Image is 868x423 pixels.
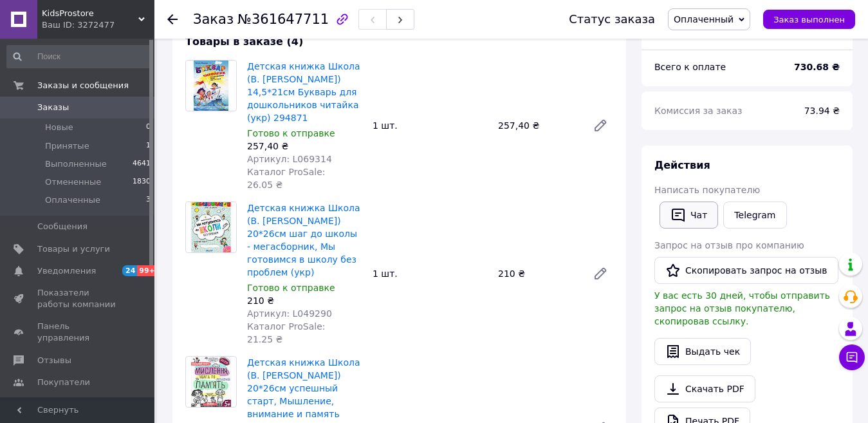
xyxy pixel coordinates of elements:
[37,287,119,310] span: Показатели работы компании
[37,321,119,344] span: Панель управления
[186,202,236,252] img: Детская книжка Школа (В. Федиенко) 20*26см шаг до школы - мегасборник, Мы готовимся в школу без п...
[247,203,360,277] a: Детская книжка Школа (В. [PERSON_NAME]) 20*26см шаг до школы - мегасборник, Мы готовимся в школу ...
[763,10,855,29] button: Заказ выполнен
[654,257,838,284] button: Скопировать запрос на отзыв
[137,265,158,276] span: 99+
[193,12,234,27] span: Заказ
[367,117,493,135] div: 1 шт.
[37,265,96,277] span: Уведомления
[247,61,360,123] a: Детская книжка Школа (В. [PERSON_NAME]) 14,5*21см Букварь для дошкольников читайка (укр) 294871
[133,176,151,188] span: 1830
[654,62,726,72] span: Всего к оплате
[146,122,151,133] span: 0
[493,117,582,135] div: 257,40 ₴
[569,13,655,26] div: Статус заказа
[247,167,325,190] span: Каталог ProSale: 26.05 ₴
[6,45,152,68] input: Поиск
[146,140,151,152] span: 1
[247,154,332,164] span: Артикул: L069314
[493,265,582,283] div: 210 ₴
[773,15,845,24] span: Заказ выполнен
[146,194,151,206] span: 3
[247,321,325,344] span: Каталог ProSale: 21.25 ₴
[247,308,332,319] span: Артикул: L049290
[45,194,100,206] span: Оплаченные
[45,158,107,170] span: Выполненные
[247,283,335,293] span: Готово к отправке
[45,176,101,188] span: Отмененные
[45,122,73,133] span: Новые
[167,13,178,26] div: Вернуться назад
[37,243,110,255] span: Товары и услуги
[723,202,786,229] a: Telegram
[194,61,228,111] img: Детская книжка Школа (В. Федиенко) 14,5*21см Букварь для дошкольников читайка (укр) 294871
[191,357,230,407] img: Детская книжка Школа (В. Федиенко) 20*26см успешный старт, Мышление, внимание и память (укр) 298527
[839,344,865,370] button: Чат с покупателем
[37,221,88,232] span: Сообщения
[237,12,329,27] span: №361647711
[587,113,613,138] a: Редактировать
[185,35,303,48] span: Товары в заказе (4)
[42,8,138,19] span: KidsProstore
[654,106,743,116] span: Комиссия за заказ
[654,240,804,250] span: Запрос на отзыв про компанию
[654,185,760,195] span: Написать покупателю
[804,106,840,116] span: 73.94 ₴
[45,140,89,152] span: Принятые
[367,265,493,283] div: 1 шт.
[654,338,751,365] button: Выдать чек
[654,159,710,171] span: Действия
[674,14,734,24] span: Оплаченный
[122,265,137,276] span: 24
[37,80,129,91] span: Заказы и сообщения
[654,375,755,402] a: Скачать PDF
[247,294,362,307] div: 210 ₴
[37,355,71,366] span: Отзывы
[37,377,90,388] span: Покупатели
[247,140,362,153] div: 257,40 ₴
[247,128,335,138] span: Готово к отправке
[587,261,613,287] a: Редактировать
[660,202,718,229] button: Чат
[133,158,151,170] span: 4641
[42,19,154,31] div: Ваш ID: 3272477
[654,290,830,326] span: У вас есть 30 дней, чтобы отправить запрос на отзыв покупателю, скопировав ссылку.
[37,102,69,113] span: Заказы
[794,62,840,72] b: 730.68 ₴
